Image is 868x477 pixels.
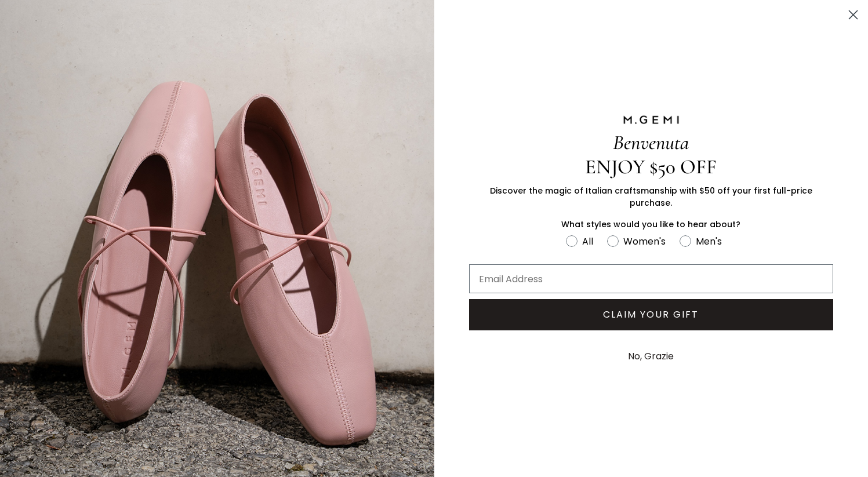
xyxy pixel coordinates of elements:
[469,264,834,293] input: Email Address
[696,234,722,249] div: Men's
[469,299,834,330] button: CLAIM YOUR GIFT
[613,130,689,155] span: Benvenuta
[561,219,740,230] span: What styles would you like to hear about?
[622,342,680,371] button: No, Grazie
[582,234,593,249] div: All
[622,115,680,125] img: M.GEMI
[843,5,863,25] button: Close dialog
[623,234,666,249] div: Women's
[585,155,717,179] span: ENJOY $50 OFF
[490,185,812,209] span: Discover the magic of Italian craftsmanship with $50 off your first full-price purchase.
